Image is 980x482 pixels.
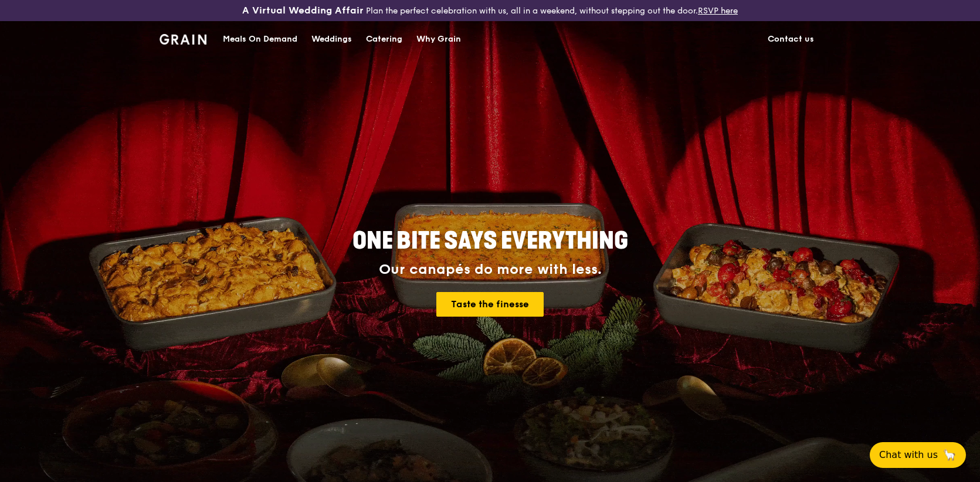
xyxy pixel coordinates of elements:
h3: A Virtual Wedding Affair [242,5,364,16]
div: Our canapés do more with less. [279,262,701,278]
div: Weddings [311,22,352,57]
a: RSVP here [698,6,738,16]
a: Weddings [304,22,359,57]
img: Grain [160,34,207,45]
span: 🦙 [942,448,957,462]
span: Chat with us [879,448,938,462]
button: Chat with us🦙 [870,442,966,468]
a: Taste the finesse [436,292,544,317]
span: ONE BITE SAYS EVERYTHING [352,227,628,255]
div: Meals On Demand [223,22,297,57]
a: Why Grain [409,22,468,57]
a: GrainGrain [160,21,207,56]
a: Contact us [761,22,821,57]
div: Catering [366,22,402,57]
div: Why Grain [416,22,461,57]
div: Plan the perfect celebration with us, all in a weekend, without stepping out the door. [164,5,817,16]
a: Catering [359,22,409,57]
